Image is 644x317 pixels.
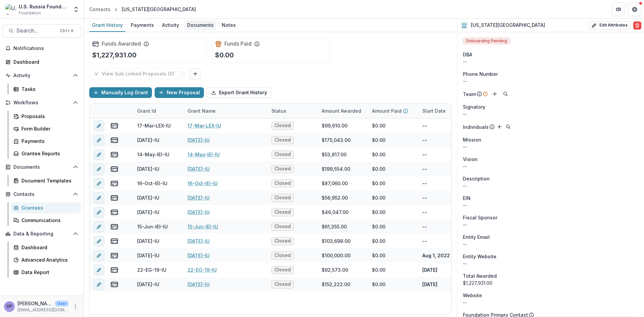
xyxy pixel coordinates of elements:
a: Tasks [11,84,81,95]
div: $0.00 [372,151,385,158]
a: Payments [11,136,81,147]
button: edit [94,279,104,290]
span: Closed [274,123,291,128]
button: view-payments [110,223,118,231]
button: Open Workflows [3,97,81,108]
span: Closed [274,152,291,157]
button: Edit Attributes [588,21,631,30]
div: $0.00 [372,165,385,172]
span: Closed [274,195,291,201]
a: Activity [159,19,182,32]
div: Dashboard [13,58,75,65]
a: Proposals [11,111,81,122]
p: Team [463,91,476,98]
div: 14-May-IEI-IU [137,151,169,158]
button: Open Data & Reporting [3,228,81,239]
a: [DATE]-IU [187,165,210,172]
a: Grant History [89,19,125,32]
div: -- [463,58,639,65]
a: Grantees [11,202,81,213]
div: $0.00 [372,180,385,187]
button: Open entity switcher [71,3,81,16]
div: Grantee Reports [21,150,75,157]
p: -- [463,182,639,189]
span: Data & Reporting [13,231,70,237]
div: $46,047.00 [322,209,348,216]
div: Tasks [21,86,75,93]
button: view-payments [110,237,118,245]
a: 14-May-IEI-IU [187,151,220,158]
a: Communications [11,215,81,226]
span: Notifications [13,46,78,51]
div: [DATE]-IU [137,194,159,201]
a: Form Builder [11,123,81,134]
a: 17-Mar-LEX-IU [187,122,221,129]
div: $53,817.00 [322,151,346,158]
button: Search [501,90,509,98]
a: [DATE]-IU [187,237,210,245]
a: Document Templates [11,175,81,186]
div: Notes [219,20,238,30]
p: -- [422,180,427,187]
div: Grant Id [133,107,160,114]
div: $0.00 [372,122,385,129]
p: -- [422,237,427,245]
a: Dashboard [11,242,81,253]
div: Status [267,107,290,114]
a: Grantee Reports [11,148,81,159]
div: Ctrl + K [59,27,75,35]
button: edit [94,207,104,218]
button: Open Contacts [3,189,81,200]
span: Fiscal Sponsor [463,214,497,221]
p: Aug 1, 2022 [422,252,450,259]
span: Closed [274,238,291,244]
button: Manually Log Grant [89,87,152,98]
div: Grant Id [133,104,183,118]
div: [DATE]-IU [137,252,159,259]
div: Payments [128,20,157,30]
span: Closed [274,166,291,172]
a: Payments [128,19,157,32]
span: Mission [463,136,481,143]
p: EIN [463,195,471,202]
div: Form Builder [21,125,75,132]
div: Proposals [21,113,75,120]
button: Open Documents [3,162,81,172]
nav: breadcrumb [87,4,199,14]
button: Add [491,90,499,98]
div: Gennady Podolny [6,304,12,309]
div: Amount Awarded [318,104,368,118]
button: More [71,303,79,311]
div: $100,000.00 [322,252,351,259]
button: Get Help [628,3,641,16]
div: Advanced Analytics [21,256,75,263]
span: Closed [274,137,291,143]
div: Data Report [21,269,75,276]
h2: Funds Awarded [102,41,141,47]
button: Notifications [3,43,81,54]
a: [DATE]-IU [187,209,210,216]
div: $56,952.00 [322,194,348,201]
a: Dashboard [3,56,81,67]
button: view-payments [110,151,118,159]
p: Individuals [463,123,489,130]
button: Search [504,123,512,131]
button: view-payments [110,136,118,144]
div: Grantees [21,204,75,211]
button: edit [94,120,104,131]
div: [DATE]-IU [137,237,159,245]
div: Contacts [89,6,110,13]
button: view-payments [110,280,118,288]
span: Closed [274,267,291,273]
p: -- [463,143,639,150]
div: 16-Oct-IEI-IU [137,180,167,187]
div: $152,222.00 [322,281,350,288]
div: Amount Paid [368,104,418,118]
div: 15-Jun-IEI-IU [137,223,168,230]
h2: Funds Paid [224,41,252,47]
button: edit [94,236,104,247]
button: edit [94,265,104,275]
button: Partners [612,3,625,16]
div: $0.00 [372,194,385,201]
